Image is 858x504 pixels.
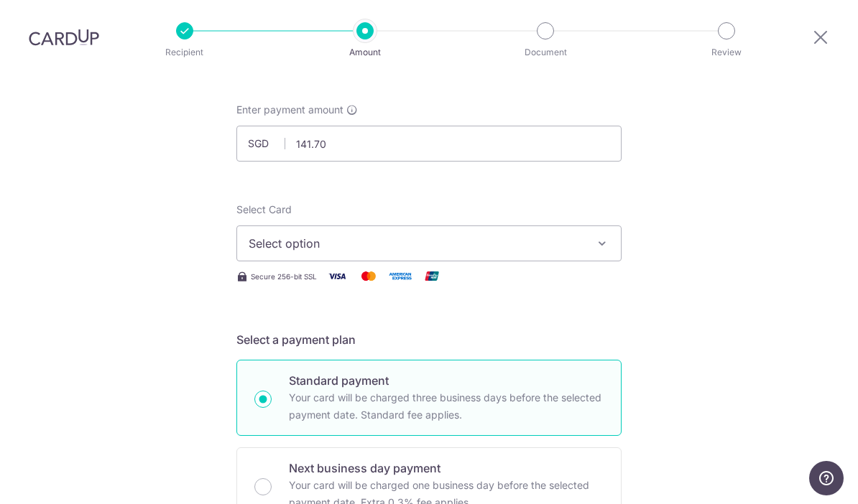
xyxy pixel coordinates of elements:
input: 0.00 [236,126,622,162]
img: Union Pay [418,267,446,285]
span: Enter payment amount [236,103,343,117]
p: Amount [312,45,418,60]
img: CardUp [29,29,99,46]
span: SGD [248,136,285,151]
p: Next business day payment [289,459,604,477]
p: Recipient [132,45,238,60]
img: American Express [386,267,415,285]
img: Visa [323,267,351,285]
button: Select option [236,225,622,261]
span: translation missing: en.payables.payment_networks.credit_card.summary.labels.select_card [236,203,292,215]
img: Mastercard [354,267,383,285]
span: Secure 256-bit SSL [251,271,317,282]
p: Standard payment [289,372,604,389]
span: Select option [249,235,583,252]
p: Your card will be charged three business days before the selected payment date. Standard fee appl... [289,389,604,424]
p: Review [673,45,780,60]
p: Document [492,45,599,60]
h5: Select a payment plan [236,331,622,348]
iframe: Opens a widget where you can find more information [809,461,844,497]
